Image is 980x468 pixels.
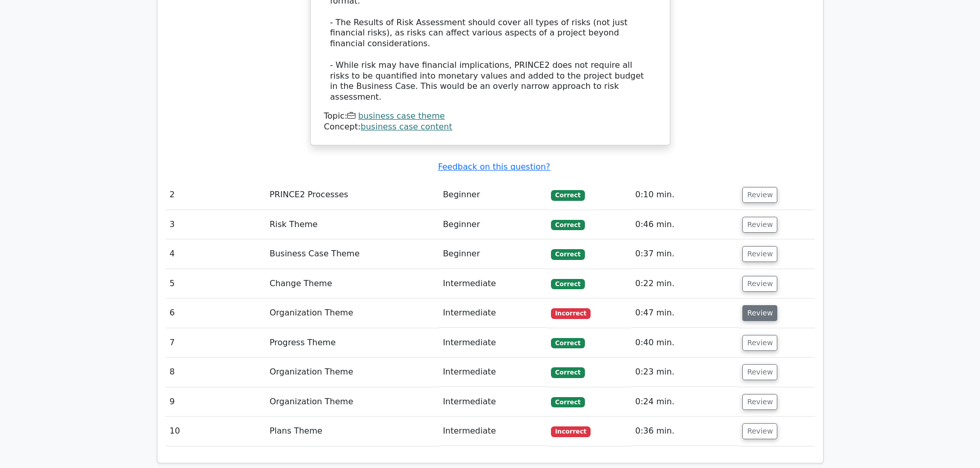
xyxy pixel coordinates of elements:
button: Review [742,187,777,203]
button: Review [742,335,777,351]
td: 0:46 min. [631,210,739,239]
a: business case content [361,122,452,132]
td: 0:22 min. [631,269,739,298]
td: Beginner [439,210,547,239]
td: 6 [166,298,265,328]
td: Plans Theme [265,417,439,446]
td: 8 [166,358,265,387]
td: Intermediate [439,417,547,446]
td: 0:47 min. [631,298,739,328]
span: Correct [551,249,584,259]
button: Review [742,305,777,321]
button: Review [742,246,777,262]
span: Correct [551,279,584,289]
td: PRINCE2 Processes [265,180,439,210]
td: 0:10 min. [631,180,739,210]
td: Beginner [439,180,547,210]
td: Business Case Theme [265,239,439,269]
button: Review [742,394,777,410]
td: Organization Theme [265,298,439,328]
td: Risk Theme [265,210,439,239]
td: 0:23 min. [631,358,739,387]
span: Correct [551,367,584,378]
td: 10 [166,417,265,446]
td: Organization Theme [265,358,439,387]
td: Intermediate [439,298,547,328]
td: Intermediate [439,358,547,387]
td: 0:37 min. [631,239,739,269]
td: Change Theme [265,269,439,298]
td: Beginner [439,239,547,269]
button: Review [742,423,777,439]
td: 5 [166,269,265,298]
span: Correct [551,190,584,200]
td: 0:36 min. [631,417,739,446]
td: Intermediate [439,328,547,358]
span: Incorrect [551,308,591,319]
button: Review [742,217,777,233]
td: 4 [166,239,265,269]
td: Intermediate [439,387,547,417]
button: Review [742,364,777,380]
span: Correct [551,220,584,230]
span: Incorrect [551,426,591,437]
button: Review [742,276,777,292]
div: Topic: [324,111,656,122]
div: Concept: [324,122,656,133]
span: Correct [551,338,584,348]
td: Organization Theme [265,387,439,417]
td: 0:24 min. [631,387,739,417]
td: 9 [166,387,265,417]
span: Correct [551,397,584,407]
td: 3 [166,210,265,239]
td: 2 [166,180,265,210]
td: 7 [166,328,265,358]
td: Intermediate [439,269,547,298]
a: business case theme [358,111,444,121]
a: Feedback on this question? [438,162,550,172]
td: Progress Theme [265,328,439,358]
td: 0:40 min. [631,328,739,358]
